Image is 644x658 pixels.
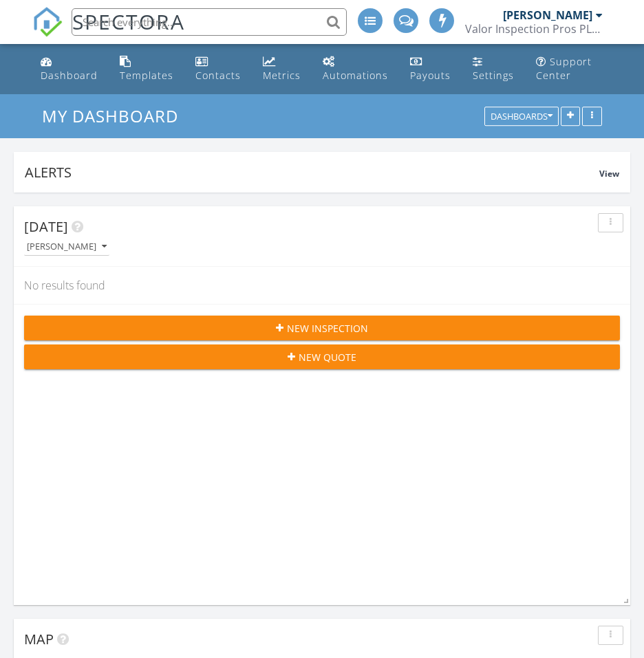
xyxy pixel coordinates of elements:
[257,50,306,89] a: Metrics
[27,242,107,252] div: [PERSON_NAME]
[24,630,54,648] span: Map
[491,112,552,122] div: Dashboards
[410,69,451,82] div: Payouts
[299,350,356,364] span: New Quote
[42,105,190,127] a: My Dashboard
[465,22,603,36] div: Valor Inspection Pros PLLC
[32,7,63,37] img: The Best Home Inspection Software - Spectora
[25,163,599,182] div: Alerts
[405,50,456,89] a: Payouts
[72,8,347,36] input: Search everything...
[114,50,179,89] a: Templates
[484,107,559,127] button: Dashboards
[41,69,98,82] div: Dashboard
[120,69,173,82] div: Templates
[35,50,103,89] a: Dashboard
[287,321,368,336] span: New Inspection
[317,50,394,89] a: Automations (Advanced)
[32,19,185,47] a: SPECTORA
[473,69,514,82] div: Settings
[599,168,619,179] span: View
[195,69,241,82] div: Contacts
[467,50,519,89] a: Settings
[24,217,68,236] span: [DATE]
[24,238,109,256] button: [PERSON_NAME]
[263,69,301,82] div: Metrics
[14,267,630,304] div: No results found
[536,55,592,82] div: Support Center
[24,344,620,369] button: New Quote
[190,50,246,89] a: Contacts
[530,50,609,89] a: Support Center
[24,316,620,340] button: New Inspection
[323,69,388,82] div: Automations
[503,8,592,22] div: [PERSON_NAME]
